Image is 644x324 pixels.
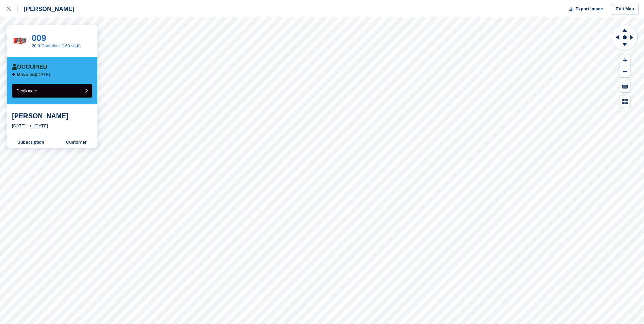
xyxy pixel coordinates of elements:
button: Zoom Out [620,66,630,77]
p: [DATE] [17,72,50,77]
button: Deallocate [12,84,92,98]
button: Map Legend [620,96,630,107]
img: arrow-right-light-icn-cde0832a797a2874e46488d9cf13f60e5c3a73dbe684e267c42b8395dfbc2abf.svg [28,125,32,127]
img: arrow-left-icn-90495f2de72eb5bd0bd1c3c35deca35cc13f817d75bef06ecd7c0b315636ce7e.svg [12,73,15,76]
a: 20 ft Container (160 sq ft) [32,43,81,48]
span: Move out [17,72,36,77]
a: Subscription [7,137,55,148]
div: [DATE] [34,123,48,129]
div: [PERSON_NAME] [18,5,74,13]
button: Zoom In [620,55,630,66]
img: 20ftContainerDiagram.jpg [12,36,28,46]
div: [PERSON_NAME] [12,112,92,120]
div: [DATE] [12,123,26,129]
a: Edit Map [611,4,639,15]
div: Occupied [12,64,47,71]
span: Deallocate [16,88,37,93]
span: Export Image [575,6,603,12]
button: Export Image [565,4,603,15]
a: Customer [55,137,97,148]
button: Keyboard Shortcuts [620,81,630,92]
a: 009 [32,33,46,43]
